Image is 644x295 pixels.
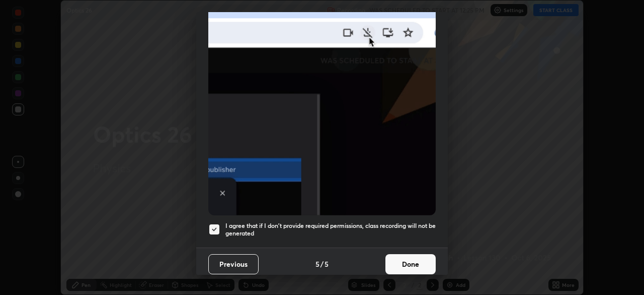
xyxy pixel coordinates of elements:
[385,254,436,274] button: Done
[320,259,324,269] h4: /
[325,259,329,269] h4: 5
[225,222,436,238] h5: I agree that if I don't provide required permissions, class recording will not be generated
[208,254,259,274] button: Previous
[315,259,319,269] h4: 5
